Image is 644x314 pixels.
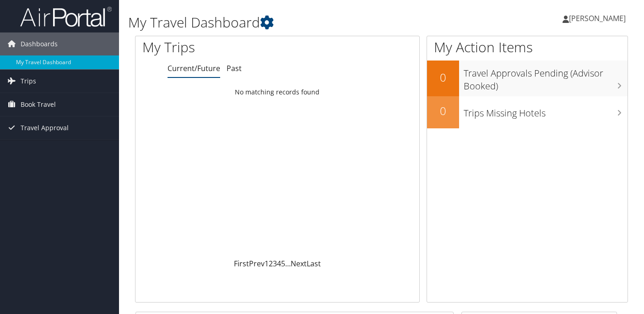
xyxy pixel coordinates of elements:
[427,61,628,96] a: 0Travel Approvals Pending (Advisor Booked)
[234,259,249,269] a: First
[427,38,628,57] h1: My Action Items
[277,259,281,269] a: 4
[20,6,112,28] img: airportal-logo.png
[464,62,628,93] h3: Travel Approvals Pending (Advisor Booked)
[142,38,294,57] h1: My Trips
[273,259,277,269] a: 3
[427,70,459,85] h2: 0
[427,103,459,119] h2: 0
[21,93,56,116] span: Book Travel
[563,5,635,32] a: [PERSON_NAME]
[307,259,321,269] a: Last
[291,259,307,269] a: Next
[281,259,285,269] a: 5
[464,102,628,120] h3: Trips Missing Hotels
[269,259,273,269] a: 2
[135,84,419,100] td: No matching records found
[227,63,242,73] a: Past
[128,13,466,32] h1: My Travel Dashboard
[21,33,58,55] span: Dashboards
[265,259,269,269] a: 1
[21,70,36,93] span: Trips
[249,259,265,269] a: Prev
[427,96,628,128] a: 0Trips Missing Hotels
[168,63,220,73] a: Current/Future
[285,259,291,269] span: …
[569,13,626,23] span: [PERSON_NAME]
[21,116,69,139] span: Travel Approval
